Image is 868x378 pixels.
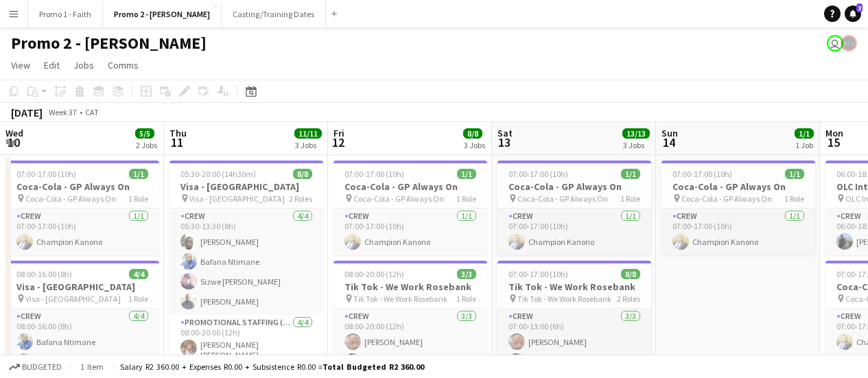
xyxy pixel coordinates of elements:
span: 3/3 [457,269,476,279]
span: Jobs [73,59,94,71]
span: 1 Role [456,294,476,304]
h3: Visa - [GEOGRAPHIC_DATA] [5,281,159,293]
h3: Coca-Cola - GP Always On [333,180,487,193]
span: 07:00-17:00 (10h) [508,169,568,179]
span: 2 [856,3,863,12]
span: 12 [331,134,344,150]
span: Fri [333,127,344,139]
a: Comms [102,56,144,74]
span: 1 item [75,362,108,372]
span: 5/5 [135,128,154,139]
span: 08:00-16:00 (8h) [16,269,72,279]
span: 8/8 [293,169,312,179]
span: Tik Tok - We Work Rosebank [517,294,611,304]
app-user-avatar: Eddie Malete [841,35,857,51]
span: 1 Role [456,193,476,204]
span: 07:00-17:00 (10h) [344,169,404,179]
h3: Tik Tok - We Work Rosebank [497,281,651,293]
span: Sun [661,127,678,139]
div: 3 Jobs [623,140,649,150]
button: Promo 2 - [PERSON_NAME] [103,1,222,27]
span: 1/1 [457,169,476,179]
span: 07:00-17:00 (10h) [508,269,568,279]
span: Coca-Cola - GP Always On [353,193,444,204]
app-card-role: Crew1/107:00-17:00 (10h)Champion Kanono [333,209,487,255]
app-job-card: 05:30-20:00 (14h30m)8/8Visa - [GEOGRAPHIC_DATA] Visa - [GEOGRAPHIC_DATA]2 RolesCrew4/405:30-13:30... [169,161,323,364]
span: 05:30-20:00 (14h30m) [180,169,256,179]
span: Coca-Cola - GP Always On [25,193,116,204]
div: 1 Job [795,140,813,150]
span: 2 Roles [617,294,640,304]
app-job-card: 07:00-17:00 (10h)1/1Coca-Cola - GP Always On Coca-Cola - GP Always On1 RoleCrew1/107:00-17:00 (10... [661,161,815,255]
span: 1/1 [129,169,148,179]
app-card-role: Crew1/107:00-17:00 (10h)Champion Kanono [5,209,159,255]
span: 08:00-20:00 (12h) [344,269,404,279]
div: [DATE] [11,106,43,119]
span: Total Budgeted R2 360.00 [322,362,424,372]
div: 3 Jobs [295,140,321,150]
span: Budgeted [22,362,62,372]
span: 07:00-17:00 (10h) [672,169,732,179]
span: Sat [497,127,513,139]
span: Wed [5,127,23,139]
a: View [5,56,36,74]
span: Thu [169,127,187,139]
span: 13/13 [622,128,650,139]
span: 10 [3,134,23,150]
app-job-card: 07:00-17:00 (10h)1/1Coca-Cola - GP Always On Coca-Cola - GP Always On1 RoleCrew1/107:00-17:00 (10... [5,161,159,255]
span: 1/1 [621,169,640,179]
div: 3 Jobs [464,140,485,150]
div: Salary R2 360.00 + Expenses R0.00 + Subsistence R0.00 = [120,362,424,372]
a: Edit [38,56,65,74]
span: Week 37 [45,107,80,117]
span: 13 [495,134,513,150]
app-user-avatar: Melissa Klink [827,35,843,51]
h1: Promo 2 - [PERSON_NAME] [11,33,207,54]
span: Visa - [GEOGRAPHIC_DATA] [189,193,285,204]
span: 1/1 [795,128,814,139]
button: Promo 1 - Faith [28,1,103,27]
span: 11/11 [294,128,322,139]
h3: Coca-Cola - GP Always On [5,180,159,193]
span: 1 Role [784,193,804,204]
span: 07:00-17:00 (10h) [16,169,76,179]
app-job-card: 07:00-17:00 (10h)1/1Coca-Cola - GP Always On Coca-Cola - GP Always On1 RoleCrew1/107:00-17:00 (10... [497,161,651,255]
span: 15 [823,134,843,150]
div: 2 Jobs [136,140,157,150]
span: Visa - [GEOGRAPHIC_DATA] [25,294,121,304]
span: Coca-Cola - GP Always On [681,193,772,204]
span: Comms [108,59,139,71]
h3: Coca-Cola - GP Always On [661,180,815,193]
app-card-role: Crew1/107:00-17:00 (10h)Champion Kanono [497,209,651,255]
span: 1 Role [128,294,148,304]
a: 2 [845,5,861,22]
app-card-role: Crew1/107:00-17:00 (10h)Champion Kanono [661,209,815,255]
span: View [11,59,30,71]
button: Budgeted [7,359,64,375]
div: CAT [85,107,99,117]
span: 14 [659,134,678,150]
h3: Coca-Cola - GP Always On [497,180,651,193]
span: 8/8 [463,128,482,139]
span: Coca-Cola - GP Always On [517,193,608,204]
h3: Tik Tok - We Work Rosebank [333,281,487,293]
span: 1/1 [785,169,804,179]
h3: Visa - [GEOGRAPHIC_DATA] [169,180,323,193]
span: Tik Tok - We Work Rosebank [353,294,447,304]
span: 4/4 [129,269,148,279]
span: 2 Roles [289,193,312,204]
a: Jobs [68,56,99,74]
span: 1 Role [128,193,148,204]
span: 11 [167,134,187,150]
span: Mon [825,127,843,139]
span: 1 Role [620,193,640,204]
span: Edit [44,59,60,71]
app-job-card: 07:00-17:00 (10h)1/1Coca-Cola - GP Always On Coca-Cola - GP Always On1 RoleCrew1/107:00-17:00 (10... [333,161,487,255]
span: 8/8 [621,269,640,279]
button: Casting/Training Dates [222,1,326,27]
